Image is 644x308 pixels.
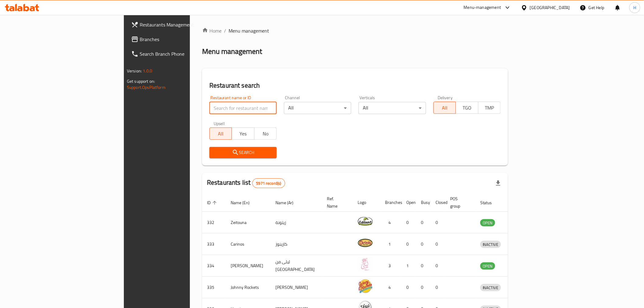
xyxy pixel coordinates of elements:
[127,83,166,91] a: Support.OpsPlatform
[480,219,495,226] span: OPEN
[284,102,351,114] div: All
[140,36,226,43] span: Branches
[209,147,277,158] button: Search
[480,199,500,206] span: Status
[353,193,380,212] th: Logo
[380,255,401,277] td: 3
[209,102,277,114] input: Search for restaurant name or ID..
[480,262,495,270] div: OPEN
[226,255,271,277] td: [PERSON_NAME]
[271,233,322,255] td: كارينوز
[140,21,226,28] span: Restaurants Management
[358,278,373,294] img: Johnny Rockets
[401,193,416,212] th: Open
[464,4,501,11] div: Menu-management
[275,199,301,206] span: Name (Ar)
[202,47,262,56] h2: Menu management
[380,193,401,212] th: Branches
[416,255,431,277] td: 0
[481,103,498,112] span: TMP
[401,277,416,298] td: 0
[416,277,431,298] td: 0
[209,81,501,90] h2: Restaurant search
[209,128,232,140] button: All
[257,129,274,138] span: No
[433,102,456,114] button: All
[478,102,501,114] button: TMP
[126,17,231,32] a: Restaurants Management
[456,102,478,114] button: TGO
[271,277,322,298] td: [PERSON_NAME]
[140,50,226,58] span: Search Branch Phone
[271,255,322,277] td: ليلى من [GEOGRAPHIC_DATA]
[143,67,152,75] span: 1.0.0
[431,193,445,212] th: Closed
[202,27,508,34] nav: breadcrumb
[126,32,231,47] a: Branches
[226,277,271,298] td: Johnny Rockets
[401,212,416,233] td: 0
[359,102,426,114] div: All
[271,212,322,233] td: زيتونة
[480,263,495,270] span: OPEN
[480,241,501,248] span: INACTIVE
[416,233,431,255] td: 0
[252,178,285,188] div: Total records count
[358,214,373,229] img: Zeitouna
[458,103,476,112] span: TGO
[416,212,431,233] td: 0
[214,149,272,156] span: Search
[226,233,271,255] td: Carinos
[401,233,416,255] td: 0
[633,4,636,11] span: H
[480,284,501,291] div: INACTIVE
[431,277,445,298] td: 0
[380,233,401,255] td: 1
[416,193,431,212] th: Busy
[253,180,285,186] span: 5971 record(s)
[226,212,271,233] td: Zeitouna
[232,128,254,140] button: Yes
[231,199,257,206] span: Name (En)
[380,277,401,298] td: 4
[358,235,373,250] img: Carinos
[127,77,155,85] span: Get support on:
[229,27,269,34] span: Menu management
[530,4,570,11] div: [GEOGRAPHIC_DATA]
[214,121,225,126] label: Upsell
[234,129,252,138] span: Yes
[431,255,445,277] td: 0
[254,128,277,140] button: No
[126,47,231,61] a: Search Branch Phone
[438,96,453,100] label: Delivery
[450,195,468,210] span: POS group
[431,212,445,233] td: 0
[491,176,506,191] div: Export file
[380,212,401,233] td: 4
[127,67,142,75] span: Version:
[358,257,373,272] img: Leila Min Lebnan
[207,199,219,206] span: ID
[436,103,453,112] span: All
[401,255,416,277] td: 1
[212,129,229,138] span: All
[327,195,345,210] span: Ref. Name
[207,178,285,188] h2: Restaurants list
[480,284,501,291] span: INACTIVE
[431,233,445,255] td: 0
